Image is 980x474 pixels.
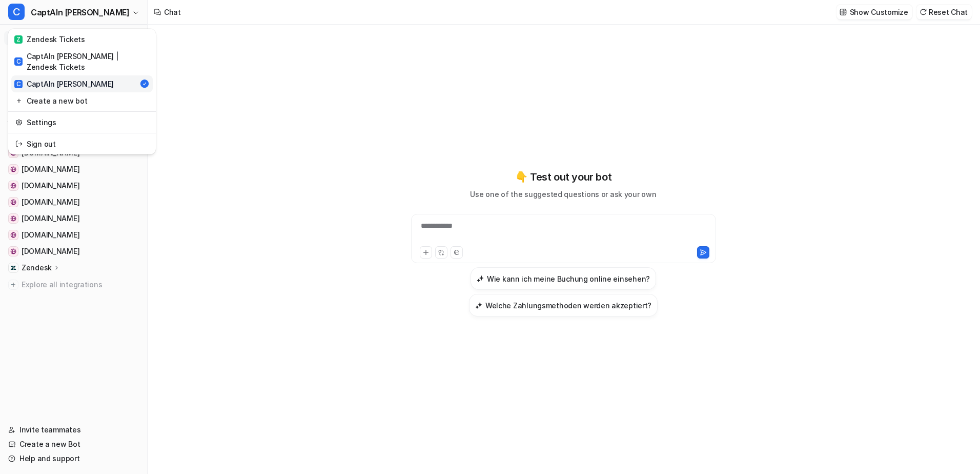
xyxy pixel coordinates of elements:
[14,35,23,44] span: Z
[8,4,25,20] span: C
[11,92,153,109] a: Create a new bot
[14,51,150,72] div: CaptAIn [PERSON_NAME] | Zendesk Tickets
[8,29,156,154] div: CCaptAIn [PERSON_NAME]
[15,95,23,106] img: reset
[15,139,23,149] img: reset
[14,34,85,45] div: Zendesk Tickets
[31,5,130,19] span: CaptAIn [PERSON_NAME]
[14,57,23,66] span: C
[14,80,23,88] span: C
[11,114,153,131] a: Settings
[14,78,114,89] div: CaptAIn [PERSON_NAME]
[11,135,153,152] a: Sign out
[15,117,23,128] img: reset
